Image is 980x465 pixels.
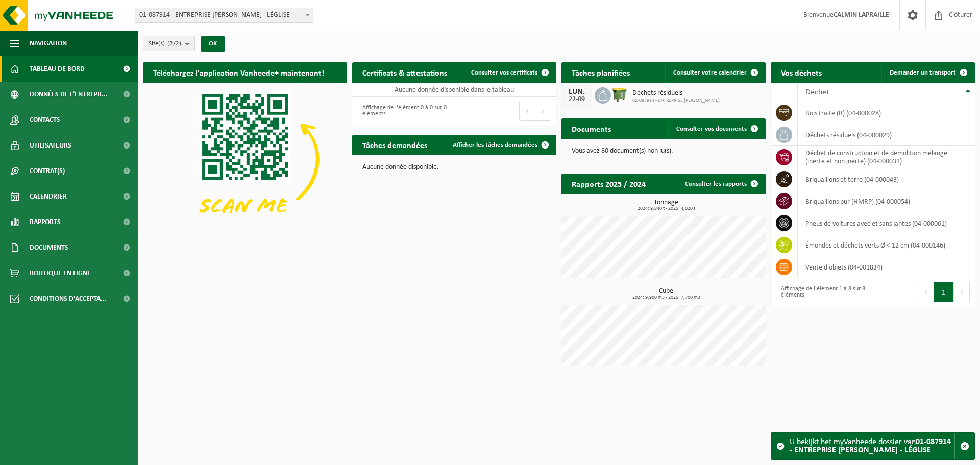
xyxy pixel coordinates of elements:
a: Afficher les tâches demandées [445,135,555,155]
strong: 01-087914 - ENTREPRISE [PERSON_NAME] - LÉGLISE [790,438,951,454]
img: Download de VHEPlus App [143,83,347,236]
td: pneus de voitures avec et sans jantes (04-000061) [798,212,975,234]
td: émondes et déchets verts Ø < 12 cm (04-000146) [798,234,975,256]
button: Previous [519,101,535,121]
h2: Documents [561,118,621,138]
a: Consulter vos documents [668,118,765,139]
div: LUN. [567,88,587,96]
span: Boutique en ligne [30,260,91,286]
a: Consulter votre calendrier [665,62,765,83]
h2: Rapports 2025 / 2024 [561,174,656,193]
td: briquaillons pur (HMRP) (04-000054) [798,190,975,212]
button: 1 [934,282,954,302]
span: Utilisateurs [30,133,71,158]
td: vente d'objets (04-001834) [798,256,975,278]
span: 2024: 9,900 m3 - 2025: 7,700 m3 [567,295,766,300]
span: Site(s) [149,36,181,52]
span: Tableau de bord [30,56,85,82]
strong: CALMIN LAPRAILLE [834,11,889,19]
span: Déchets résiduels [632,89,720,97]
span: Calendrier [30,184,67,209]
td: déchets résiduels (04-000029) [798,124,975,146]
span: 2024: 9,840 t - 2025: 4,020 t [567,206,766,211]
span: Contacts [30,107,60,133]
span: Rapports [30,209,61,235]
button: Next [954,282,970,302]
h2: Téléchargez l'application Vanheede+ maintenant! [143,62,334,82]
span: Documents [30,235,68,260]
p: Aucune donnée disponible. [362,164,546,171]
span: Navigation [30,31,67,56]
button: Previous [918,282,934,302]
span: Conditions d'accepta... [30,286,107,311]
h2: Vos déchets [771,62,832,82]
button: Next [535,101,551,121]
h3: Cube [567,288,766,300]
div: Affichage de l'élément 1 à 8 sur 8 éléments [776,281,868,303]
span: Contrat(s) [30,158,65,184]
span: Consulter vos certificats [471,69,537,76]
a: Consulter les rapports [677,174,765,194]
span: Consulter vos documents [676,126,747,132]
span: Déchet [805,88,829,96]
a: Consulter vos certificats [463,62,555,83]
span: Demander un transport [890,69,956,76]
span: 01-087914 - ENTREPRISE LAPRAILLE CALMIN - LÉGLISE [135,8,313,23]
span: 01-087914 - ENTREPRISE LAPRAILLE CALMIN - LÉGLISE [135,8,313,22]
td: déchet de construction et de démolition mélangé (inerte et non inerte) (04-000031) [798,146,975,168]
div: 22-09 [567,96,587,103]
count: (2/2) [167,40,181,47]
div: U bekijkt het myVanheede dossier van [790,433,954,459]
td: Aucune donnée disponible dans le tableau [352,83,556,97]
button: Site(s)(2/2) [143,36,195,51]
h2: Tâches demandées [352,135,437,155]
span: Consulter votre calendrier [673,69,747,76]
h2: Certificats & attestations [352,62,457,82]
td: bois traité (B) (04-000028) [798,102,975,124]
button: OK [201,36,225,52]
span: 01-087914 - ENTREPRISE [PERSON_NAME] [632,97,720,104]
h2: Tâches planifiées [561,62,640,82]
h3: Tonnage [567,199,766,211]
p: Vous avez 80 document(s) non lu(s). [572,148,755,155]
td: briquaillons et terre (04-000043) [798,168,975,190]
a: Demander un transport [881,62,974,83]
img: WB-1100-HPE-GN-50 [611,86,628,103]
span: Données de l'entrepr... [30,82,108,107]
span: Afficher les tâches demandées [453,142,537,149]
div: Affichage de l'élément 0 à 0 sur 0 éléments [357,100,449,122]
